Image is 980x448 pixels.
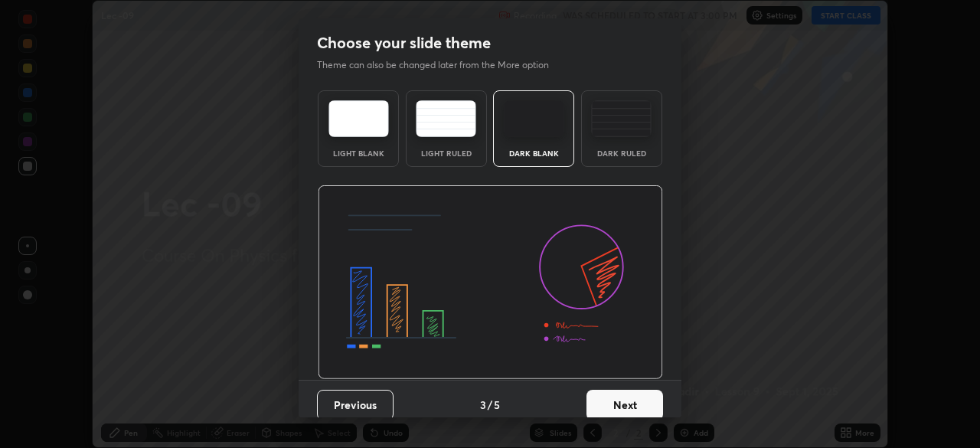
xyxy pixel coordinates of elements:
img: darkRuledTheme.de295e13.svg [591,100,652,137]
button: Next [586,390,663,420]
p: Theme can also be changed later from the More option [317,58,565,72]
h4: 5 [494,397,500,413]
h2: Choose your slide theme [317,33,491,53]
div: Light Ruled [416,149,477,157]
div: Dark Ruled [591,149,652,157]
button: Previous [317,390,394,420]
div: Dark Blank [503,149,564,157]
h4: / [488,397,492,413]
img: darkTheme.f0cc69e5.svg [504,100,564,137]
h4: 3 [480,397,486,413]
img: lightTheme.e5ed3b09.svg [328,100,389,137]
div: Light Blank [328,149,389,157]
img: darkThemeBanner.d06ce4a2.svg [318,185,663,380]
img: lightRuledTheme.5fabf969.svg [416,100,476,137]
